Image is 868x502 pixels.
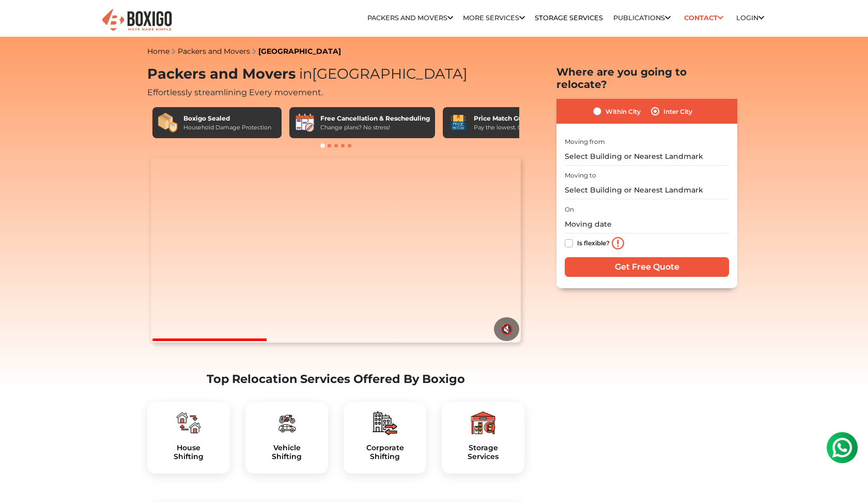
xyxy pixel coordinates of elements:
label: Within City [606,105,641,117]
a: Packers and Movers [178,47,250,56]
span: Effortlessly streamlining Every movement. [147,87,323,97]
img: Boxigo [101,8,173,33]
label: Inter City [663,105,692,117]
a: StorageServices [450,444,516,461]
h2: Where are you going to relocate? [556,66,737,91]
button: 🔇 [494,317,519,341]
a: VehicleShifting [254,444,320,461]
a: HouseShifting [156,444,222,461]
label: Moving to [565,171,596,180]
a: Packers and Movers [367,14,453,22]
a: Login [736,14,764,22]
input: Moving date [565,215,729,233]
img: Boxigo Sealed [158,112,178,133]
img: boxigo_packers_and_movers_plan [176,410,201,435]
div: Household Damage Protection [183,123,271,132]
img: Price Match Guarantee [448,112,469,133]
div: Free Cancellation & Rescheduling [320,114,430,123]
label: Moving from [565,137,605,146]
h2: Top Relocation Services Offered By Boxigo [147,372,524,386]
img: info [612,237,624,249]
a: Publications [613,14,671,22]
div: Boxigo Sealed [183,114,271,123]
a: Home [147,47,169,56]
label: On [565,205,574,214]
a: CorporateShifting [352,444,418,461]
div: Price Match Guarantee [474,114,552,123]
img: whatsapp-icon.svg [10,10,31,31]
span: [GEOGRAPHIC_DATA] [296,65,468,82]
div: Pay the lowest. Guaranteed! [474,123,552,132]
div: Change plans? No stress! [320,123,430,132]
h5: Vehicle Shifting [254,444,320,461]
h1: Packers and Movers [147,66,524,83]
img: boxigo_packers_and_movers_plan [471,410,495,435]
img: boxigo_packers_and_movers_plan [373,410,397,435]
video: Your browser does not support the video tag. [151,157,520,343]
input: Get Free Quote [565,257,729,277]
span: in [299,65,312,82]
a: Storage Services [535,14,603,22]
h5: Corporate Shifting [352,444,418,461]
img: Free Cancellation & Rescheduling [295,112,315,133]
h5: Storage Services [450,444,516,461]
h5: House Shifting [156,444,222,461]
input: Select Building or Nearest Landmark [565,181,729,199]
input: Select Building or Nearest Landmark [565,147,729,166]
a: [GEOGRAPHIC_DATA] [258,47,341,56]
a: More services [463,14,525,22]
label: Is flexible? [577,237,610,248]
img: boxigo_packers_and_movers_plan [274,410,299,435]
a: Contact [680,10,726,26]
